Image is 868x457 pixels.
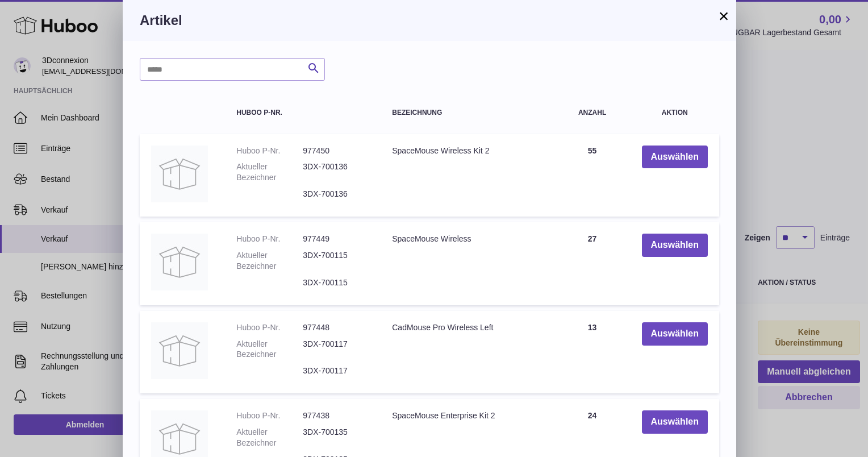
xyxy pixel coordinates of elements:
[303,410,369,421] dd: 977438
[642,410,708,434] button: Auswählen
[303,322,369,333] dd: 977448
[554,311,631,394] td: 13
[236,410,303,421] dt: Huboo P-Nr.
[631,98,719,128] th: Aktion
[236,234,303,244] dt: Huboo P-Nr.
[554,222,631,305] td: 27
[236,322,303,333] dt: Huboo P-Nr.
[303,427,369,448] dd: 3DX-700135
[554,98,631,128] th: Anzahl
[554,134,631,217] td: 55
[392,410,542,421] div: SpaceMouse Enterprise Kit 2
[642,234,708,257] button: Auswählen
[151,146,208,202] img: SpaceMouse Wireless Kit 2
[392,234,542,244] div: SpaceMouse Wireless
[642,146,708,169] button: Auswählen
[717,9,731,23] button: ×
[381,98,554,128] th: Bezeichnung
[236,427,303,448] dt: Aktueller Bezeichner
[392,322,542,333] div: CadMouse Pro Wireless Left
[303,161,369,183] dd: 3DX-700136
[151,322,208,379] img: CadMouse Pro Wireless Left
[303,146,369,156] dd: 977450
[236,250,303,272] dt: Aktueller Bezeichner
[303,339,369,360] dd: 3DX-700117
[225,98,381,128] th: Huboo P-Nr.
[151,234,208,290] img: SpaceMouse Wireless
[236,146,303,156] dt: Huboo P-Nr.
[303,365,369,376] dd: 3DX-700117
[642,322,708,346] button: Auswählen
[236,161,303,183] dt: Aktueller Bezeichner
[303,234,369,244] dd: 977449
[303,189,369,200] dd: 3DX-700136
[236,339,303,360] dt: Aktueller Bezeichner
[140,11,719,30] h3: Artikel
[392,146,542,156] div: SpaceMouse Wireless Kit 2
[303,250,369,272] dd: 3DX-700115
[303,277,369,288] dd: 3DX-700115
